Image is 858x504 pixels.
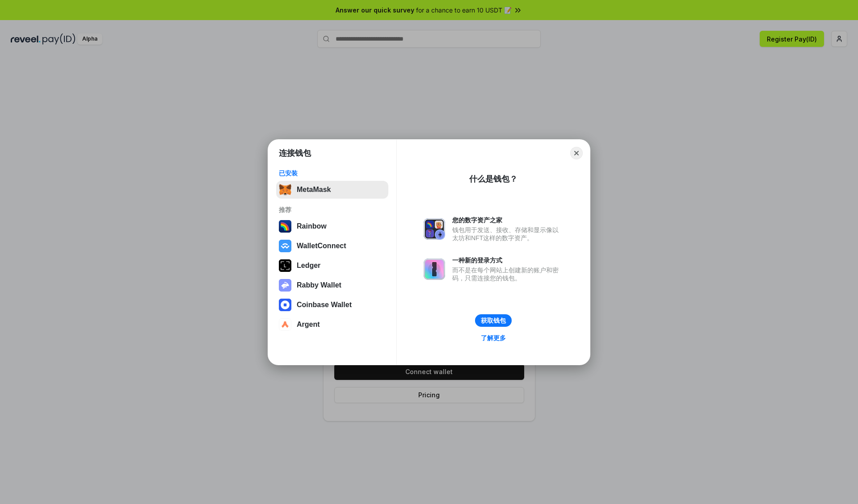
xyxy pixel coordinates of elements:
[276,296,388,314] button: Coinbase Wallet
[276,237,388,255] button: WalletConnect
[424,258,445,280] img: svg+xml,%3Csvg%20xmlns%3D%22http%3A%2F%2Fwww.w3.org%2F2000%2Fsvg%22%20fill%3D%22none%22%20viewBox...
[297,222,327,230] div: Rainbow
[481,334,506,342] div: 了解更多
[276,217,388,235] button: Rainbow
[297,242,346,250] div: WalletConnect
[481,317,506,325] div: 获取钱包
[475,332,511,344] a: 了解更多
[469,174,517,184] div: 什么是钱包？
[279,279,291,292] img: svg+xml,%3Csvg%20xmlns%3D%22http%3A%2F%2Fwww.w3.org%2F2000%2Fsvg%22%20fill%3D%22none%22%20viewBox...
[452,216,563,224] div: 您的数字资产之家
[297,281,341,289] div: Rabby Wallet
[297,186,331,194] div: MetaMask
[452,226,563,242] div: 钱包用于发送、接收、存储和显示像以太坊和NFT这样的数字资产。
[297,301,352,309] div: Coinbase Wallet
[279,259,291,272] img: svg+xml,%3Csvg%20xmlns%3D%22http%3A%2F%2Fwww.w3.org%2F2000%2Fsvg%22%20width%3D%2228%22%20height%3...
[276,181,388,199] button: MetaMask
[279,318,291,331] img: svg+xml,%3Csvg%20width%3D%2228%22%20height%3D%2228%22%20viewBox%3D%220%200%2028%2028%22%20fill%3D...
[297,321,320,329] div: Argent
[475,314,512,327] button: 获取钱包
[279,148,311,158] h1: 连接钱包
[297,262,320,270] div: Ledger
[279,220,291,233] img: svg+xml,%3Csvg%20width%3D%22120%22%20height%3D%22120%22%20viewBox%3D%220%200%20120%20120%22%20fil...
[276,276,388,294] button: Rabby Wallet
[279,240,291,252] img: svg+xml,%3Csvg%20width%3D%2228%22%20height%3D%2228%22%20viewBox%3D%220%200%2028%2028%22%20fill%3D...
[279,299,291,311] img: svg+xml,%3Csvg%20width%3D%2228%22%20height%3D%2228%22%20viewBox%3D%220%200%2028%2028%22%20fill%3D...
[279,206,386,214] div: 推荐
[279,169,386,177] div: 已安装
[452,256,563,264] div: 一种新的登录方式
[452,266,563,282] div: 而不是在每个网站上创建新的账户和密码，只需连接您的钱包。
[276,257,388,275] button: Ledger
[424,218,445,240] img: svg+xml,%3Csvg%20xmlns%3D%22http%3A%2F%2Fwww.w3.org%2F2000%2Fsvg%22%20fill%3D%22none%22%20viewBox...
[570,147,583,159] button: Close
[276,316,388,333] button: Argent
[279,183,291,196] img: svg+xml,%3Csvg%20fill%3D%22none%22%20height%3D%2233%22%20viewBox%3D%220%200%2035%2033%22%20width%...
